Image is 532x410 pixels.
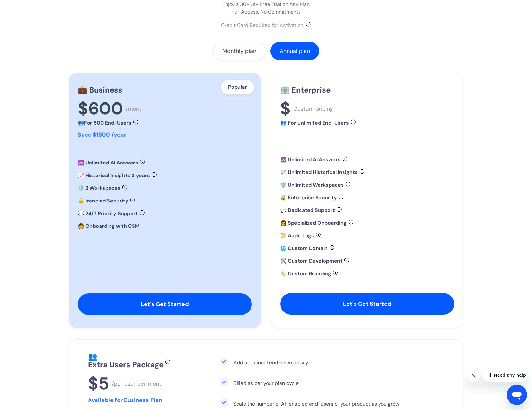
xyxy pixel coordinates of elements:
iframe: Message de la compagnie [483,368,527,382]
strong: 👥 [78,119,84,126]
strong: ♾️ Unlimited AI Answers [78,159,138,166]
strong: 🛡️ 2 Workspaces [78,185,121,191]
strong: For 500 End-Users [84,119,132,126]
div: $5 [88,373,109,394]
strong: 🔒 Enterprise Security [280,194,337,201]
div: Custom pricing [293,105,333,112]
div: $600 [78,98,123,119]
strong: 👥 For Unlimited End-Users [280,119,349,126]
strong: 📈 Historical Insights 3 years [78,172,150,179]
a: Let's Get Started [280,293,454,315]
strong: 💼 Business [78,85,122,95]
strong: ♾️ Unlimited AI Answers [280,156,341,163]
strong: 📜 Audit Logs [280,232,314,239]
span: Billed as per your plan cycle [233,380,299,387]
strong: 👥 Extra Users Package [88,351,164,369]
strong: 👩 Specialized Onboarding [280,220,347,226]
div: Monthly plan [222,48,256,54]
strong: Available for Business Plan [88,396,162,404]
span: Scale the number of AI-enabled end-users of your product as you grow [233,400,399,407]
span: Add additional end-users easily [233,359,308,366]
strong: 🛡️ Unlimited Workspaces [280,182,344,188]
strong: 👩 Onboarding with CSM [78,223,139,229]
strong: 🌐 Custom Domain [280,245,328,252]
strong: 🔒 Ironclad Security [78,197,128,204]
div: /month [126,105,145,112]
strong: Save $1800 /year [78,131,126,138]
div: Credit Card Required for Activation. [221,22,304,29]
div: /per user per month [112,380,164,387]
strong: 🏢 Enterprise [280,85,331,95]
strong: Let's Get Started [343,300,391,308]
strong: 🏷️ Custom Branding [280,270,331,277]
div: Popular [221,80,254,95]
div: $ [280,98,291,119]
strong: 💬 Dedicated Support [280,207,335,214]
div: Annual plan [280,48,310,54]
span: Hi. Need any help? [4,4,46,10]
strong: 💬 24/7 Priority Support [78,210,138,217]
iframe: Bouton de lancement de la fenêtre de messagerie [507,385,527,405]
a: Let's Get Started [78,293,252,315]
strong: 🛠️ Custom Development [280,258,343,264]
iframe: Fermer le message [467,369,480,382]
strong: 📈 Unlimited Historical Insights [280,169,358,176]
